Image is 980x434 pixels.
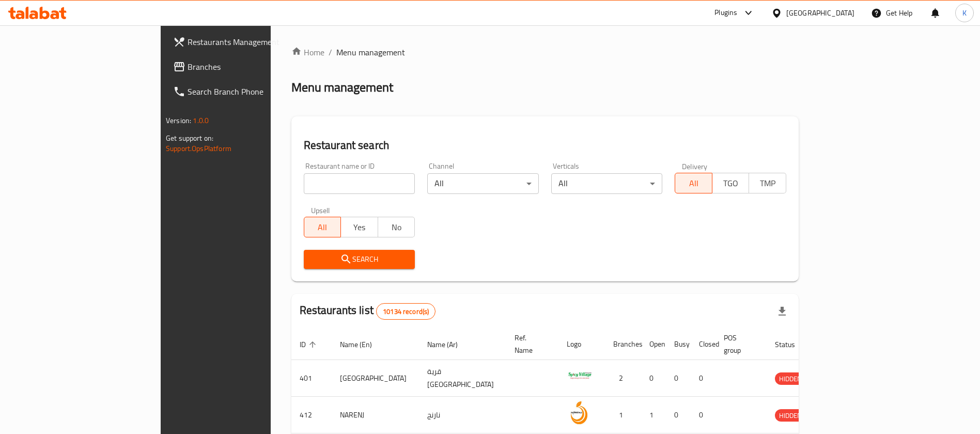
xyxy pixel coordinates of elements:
span: TMP [753,176,782,191]
td: 2 [605,360,641,397]
span: Name (En) [340,338,385,351]
span: TGO [717,176,745,191]
span: Restaurants Management [188,36,316,48]
span: ID [300,338,319,351]
th: Closed [691,328,715,360]
button: All [304,217,341,237]
div: [GEOGRAPHIC_DATA] [786,7,854,19]
img: NARENJ [567,400,593,426]
th: Busy [666,328,691,360]
h2: Restaurants list [300,303,436,320]
td: نارنج [419,397,506,433]
span: Ref. Name [515,332,546,356]
a: Support.OpsPlatform [166,142,231,155]
span: Name (Ar) [427,338,471,351]
input: Search for restaurant name or ID.. [304,173,415,194]
th: Branches [605,328,641,360]
button: Yes [340,217,378,237]
div: All [427,173,539,194]
span: All [308,220,337,235]
a: Branches [165,54,324,79]
div: HIDDEN [775,409,806,422]
span: Search Branch Phone [188,85,316,98]
span: Branches [188,61,316,73]
td: 0 [641,360,666,397]
td: 0 [666,360,691,397]
h2: Restaurant search [304,138,786,153]
button: TGO [712,173,750,193]
span: HIDDEN [775,373,806,385]
td: [GEOGRAPHIC_DATA] [332,360,419,397]
button: Search [304,250,415,269]
label: Upsell [311,206,330,214]
span: POS group [724,332,754,356]
a: Search Branch Phone [165,79,324,104]
td: 0 [666,397,691,433]
button: No [378,217,415,237]
th: Logo [558,328,605,360]
div: Plugins [714,7,737,19]
span: Status [775,338,808,351]
td: قرية [GEOGRAPHIC_DATA] [419,360,506,397]
td: NARENJ [332,397,419,433]
th: Open [641,328,666,360]
span: Search [312,253,407,266]
td: 0 [691,397,715,433]
span: K [962,7,967,19]
td: 0 [691,360,715,397]
span: Yes [345,220,374,235]
nav: breadcrumb [291,46,799,58]
button: TMP [749,173,786,193]
a: Restaurants Management [165,29,324,54]
span: 1.0.0 [193,114,209,127]
span: No [382,220,411,235]
div: All [551,173,663,194]
img: Spicy Village [567,363,593,389]
span: Menu management [336,46,405,58]
td: 1 [605,397,641,433]
h2: Menu management [291,79,393,96]
span: 10134 record(s) [377,307,435,317]
button: All [675,173,712,193]
div: Export file [770,299,795,324]
span: HIDDEN [775,410,806,422]
span: All [679,176,708,191]
span: Version: [166,114,191,127]
label: Delivery [682,162,708,170]
span: Get support on: [166,131,213,145]
td: 1 [641,397,666,433]
div: HIDDEN [775,372,806,385]
li: / [329,46,332,58]
div: Total records count [376,303,435,320]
